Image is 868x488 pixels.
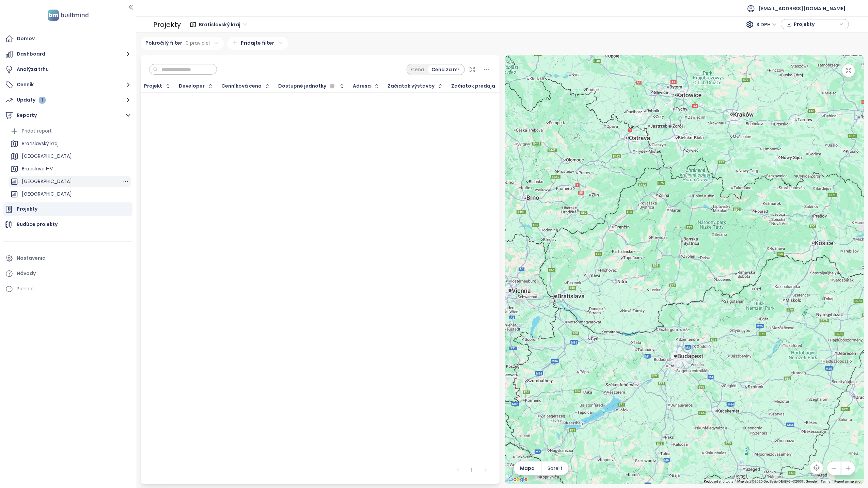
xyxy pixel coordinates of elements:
[484,468,488,472] span: right
[222,84,262,88] div: Cenníková cena
[279,82,336,90] div: Dostupné jednotky
[480,464,491,475] button: right
[3,93,132,107] button: Updaty 1
[520,464,535,472] span: Mapa
[3,32,132,46] a: Domov
[17,205,37,213] div: Projekty
[153,18,181,31] div: Projekty
[9,189,131,200] div: [GEOGRAPHIC_DATA]
[759,0,846,17] span: [EMAIL_ADDRESS][DOMAIN_NAME]
[22,127,52,135] div: Pridať report
[39,97,46,104] div: 1
[9,138,131,149] div: Bratislavský kraj
[279,84,327,88] span: Dostupné jednotky
[3,251,132,265] a: Nastavenia
[17,96,46,104] div: Updaty
[514,461,541,475] button: Mapa
[821,479,831,483] a: Terms (opens in new tab)
[507,475,529,484] img: Google
[453,464,464,475] button: left
[3,78,132,92] button: Cenník
[738,479,817,483] span: Map data ©2025 GeoBasis-DE/BKG (©2009), Google
[144,84,162,88] div: Projekt
[3,282,132,296] div: Pomoc
[22,190,72,198] div: [GEOGRAPHIC_DATA]
[3,47,132,61] button: Dashboard
[17,254,46,262] div: Nastavenia
[3,202,132,216] a: Projekty
[3,267,132,280] a: Návody
[353,84,371,88] div: Adresa
[480,464,491,475] li: Nasledujúca strana
[17,269,36,278] div: Návody
[17,65,49,74] div: Analýza trhu
[3,109,132,122] button: Reporty
[9,176,131,187] div: [GEOGRAPHIC_DATA]
[3,218,132,231] a: Budúce projekty
[9,151,131,162] div: [GEOGRAPHIC_DATA]
[452,84,495,88] div: Začiatok predaja
[467,464,477,475] li: 1
[388,84,435,88] div: Začiatok výstavby
[9,164,131,174] div: Bratislava I-V
[22,165,53,173] div: Bratislava I-V
[186,39,210,47] span: 0 pravidiel
[17,285,34,293] div: Pomoc
[141,37,224,50] div: Pokročilý filter
[22,177,72,186] div: [GEOGRAPHIC_DATA]
[704,479,733,484] button: Keyboard shortcuts
[835,479,862,483] a: Report a map error
[17,220,58,229] div: Budúce projekty
[3,63,132,76] a: Analýza trhu
[467,465,477,475] a: 1
[199,19,247,30] span: Bratislavský kraj
[507,475,529,484] a: Open this area in Google Maps (opens a new window)
[785,19,845,29] div: button
[794,19,838,29] span: Projekty
[453,464,464,475] li: Predchádzajúca strana
[456,468,460,472] span: left
[179,84,205,88] div: Developer
[22,139,59,148] div: Bratislavský kraj
[428,65,464,74] div: Cena za m²
[541,461,569,475] button: Satelit
[22,152,72,161] div: [GEOGRAPHIC_DATA]
[548,464,563,472] span: Satelit
[9,126,131,137] div: Pridať report
[756,19,777,30] span: S DPH
[227,37,288,50] div: Pridajte filter
[46,8,91,22] img: logo
[408,65,428,74] div: Cena
[17,34,35,43] div: Domov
